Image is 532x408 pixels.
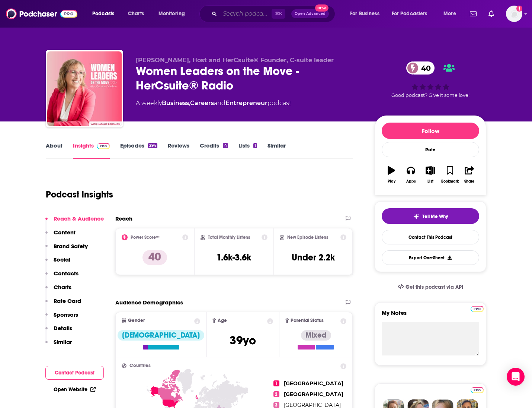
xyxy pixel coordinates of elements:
a: Reviews [168,142,189,159]
img: Podchaser Pro [471,387,484,393]
div: 294 [148,143,157,148]
img: tell me why sparkle [413,214,419,219]
div: Mixed [301,330,331,341]
button: open menu [345,8,389,20]
button: open menu [87,8,124,20]
p: Social [54,256,70,263]
a: Open Website [54,386,96,393]
a: About [46,142,63,159]
span: Monitoring [158,9,185,19]
a: Show notifications dropdown [467,7,480,20]
span: Open Advanced [295,12,326,16]
a: Entrepreneur [225,99,267,107]
span: 39 yo [230,333,256,348]
p: Content [54,229,76,236]
button: open menu [438,8,465,20]
span: ⌘ K [272,9,285,19]
button: tell me why sparkleTell Me Why [382,208,479,224]
a: Get this podcast via API [392,278,469,296]
div: A weekly podcast [136,99,291,108]
a: Credits4 [200,142,228,159]
h1: Podcast Insights [46,189,113,200]
p: Rate Card [54,297,81,304]
span: [PERSON_NAME], Host and HerCsuite® Founder, C-suite leader [136,57,334,64]
span: 2 [273,391,279,397]
p: Contacts [54,270,78,277]
button: Social [45,256,70,270]
span: Countries [129,363,151,368]
span: Parental Status [291,318,324,323]
img: Podchaser - Follow, Share and Rate Podcasts [6,7,77,21]
button: Details [45,325,72,338]
button: Reach & Audience [45,215,104,229]
div: Rate [382,142,479,157]
a: InsightsPodchaser Pro [73,142,110,159]
span: Podcasts [92,9,114,19]
button: Brand Safety [45,243,88,256]
button: Sponsors [45,311,78,325]
input: Search podcasts, credits, & more... [220,8,272,20]
button: Export One-Sheet [382,250,479,265]
button: Share [460,161,479,188]
span: , [189,99,190,107]
h2: Total Monthly Listens [208,235,250,240]
span: Good podcast? Give it some love! [391,92,469,98]
button: Apps [401,161,420,188]
button: Bookmark [440,161,459,188]
span: New [315,4,329,12]
span: [GEOGRAPHIC_DATA] [284,391,343,398]
button: Contact Podcast [45,366,104,380]
span: For Business [350,9,379,19]
div: Bookmark [441,179,459,184]
span: Tell Me Why [422,214,448,219]
span: 40 [414,61,435,75]
span: For Podcasters [392,9,427,19]
span: Gender [128,318,145,323]
span: Age [218,318,227,323]
p: Charts [54,284,71,291]
span: Get this podcast via API [406,284,463,290]
span: Charts [128,9,144,19]
a: Pro website [471,386,484,393]
h2: Power Score™ [131,235,160,240]
button: Charts [45,284,71,297]
a: Careers [190,99,214,107]
button: Follow [382,123,479,139]
p: Sponsors [54,311,78,318]
a: 40 [406,61,435,75]
img: Podchaser Pro [97,143,110,149]
div: 40Good podcast? Give it some love! [375,57,486,103]
p: 40 [142,250,167,265]
button: open menu [387,8,438,20]
div: Play [388,179,395,184]
a: Similar [267,142,286,159]
span: 3 [273,402,279,408]
h2: New Episode Listens [287,235,328,240]
div: 4 [223,143,228,148]
a: Episodes294 [120,142,157,159]
span: [GEOGRAPHIC_DATA] [284,380,343,387]
label: My Notes [382,309,479,322]
a: Show notifications dropdown [485,7,497,20]
div: Apps [406,179,416,184]
button: Rate Card [45,297,81,311]
p: Brand Safety [54,243,88,250]
img: User Profile [506,6,522,22]
div: List [427,179,433,184]
button: Contacts [45,270,78,284]
img: Women Leaders on the Move - HerCsuite® Radio [47,51,122,126]
p: Reach & Audience [54,215,104,222]
p: Similar [54,338,72,345]
button: Play [382,161,401,188]
span: Logged in as gracemyron [506,6,522,22]
a: Lists1 [238,142,257,159]
button: open menu [153,8,195,20]
div: Open Intercom Messenger [507,368,525,386]
div: Search podcasts, credits, & more... [206,5,342,22]
button: Show profile menu [506,6,522,22]
a: Business [162,99,189,107]
span: More [443,9,456,19]
p: Details [54,325,72,332]
div: Share [464,179,474,184]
